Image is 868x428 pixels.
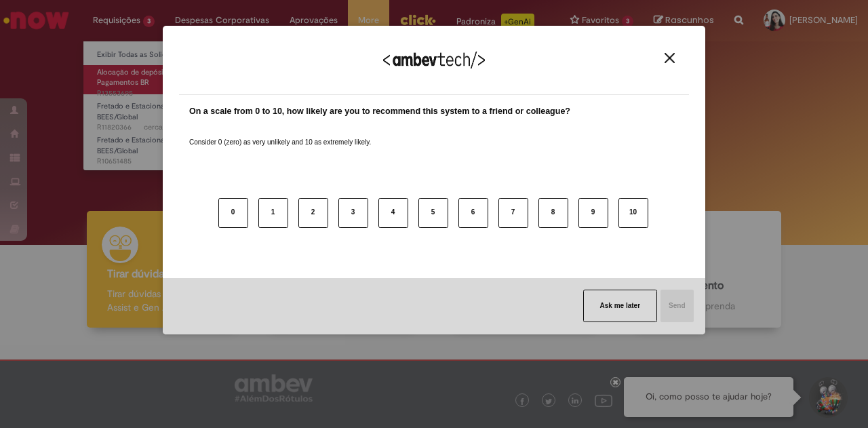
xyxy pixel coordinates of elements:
[538,198,568,228] button: 8
[378,198,408,228] button: 4
[218,198,248,228] button: 0
[189,121,371,147] label: Consider 0 (zero) as very unlikely and 10 as extremely likely.
[258,198,288,228] button: 1
[298,198,328,228] button: 2
[338,198,368,228] button: 3
[418,198,448,228] button: 5
[583,290,657,322] button: Ask me later
[498,198,528,228] button: 7
[618,198,648,228] button: 10
[578,198,608,228] button: 9
[660,52,679,64] button: Close
[383,52,485,69] img: Logo Ambevtech
[665,53,675,63] img: Close
[458,198,488,228] button: 6
[189,105,570,118] label: On a scale from 0 to 10, how likely are you to recommend this system to a friend or colleague?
